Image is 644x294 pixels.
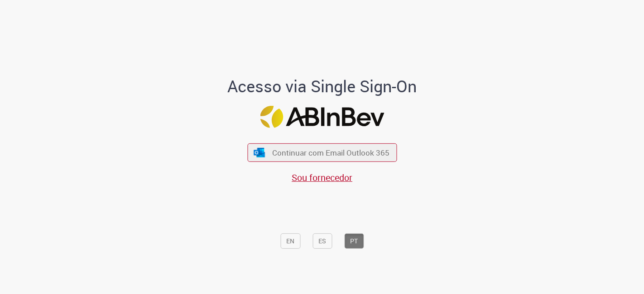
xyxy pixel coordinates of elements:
img: ícone Azure/Microsoft 360 [253,148,266,157]
img: Logo ABInBev [260,106,384,128]
h1: Acesso via Single Sign-On [197,77,448,95]
a: Sou fornecedor [292,171,352,184]
button: PT [344,233,364,249]
button: ES [312,233,332,249]
button: ícone Azure/Microsoft 360 Continuar com Email Outlook 365 [247,143,397,162]
button: EN [280,233,300,249]
span: Continuar com Email Outlook 365 [272,147,389,158]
